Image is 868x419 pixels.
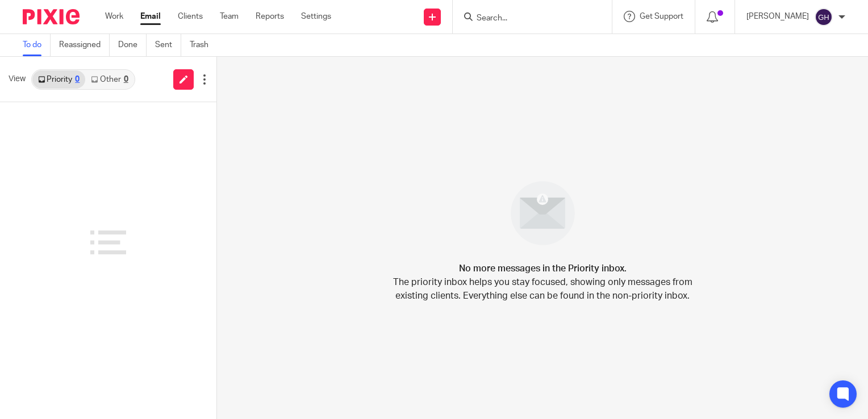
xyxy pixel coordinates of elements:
[640,12,683,20] span: Get Support
[746,11,809,22] p: [PERSON_NAME]
[190,34,217,56] a: Trash
[32,70,85,89] a: Priority0
[178,11,203,22] a: Clients
[392,275,693,303] p: The priority inbox helps you stay focused, showing only messages from existing clients. Everythin...
[140,11,161,22] a: Email
[815,8,833,26] img: svg%3E
[85,70,133,89] a: Other0
[124,76,128,83] div: 0
[301,11,331,22] a: Settings
[459,262,627,275] h4: No more messages in the Priority inbox.
[9,73,26,85] span: View
[105,11,123,22] a: Work
[118,34,147,56] a: Done
[475,14,578,24] input: Search
[59,34,110,56] a: Reassigned
[155,34,181,56] a: Sent
[220,11,239,22] a: Team
[256,11,284,22] a: Reports
[75,76,80,83] div: 0
[23,9,80,24] img: Pixie
[503,174,582,253] img: image
[23,34,51,56] a: To do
